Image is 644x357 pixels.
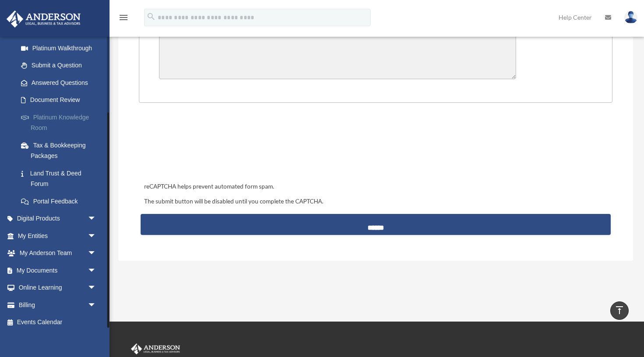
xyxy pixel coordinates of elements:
[6,262,110,279] a: My Documentsarrow_drop_down
[614,305,625,315] i: vertical_align_top
[88,245,105,262] span: arrow_drop_down
[4,10,83,28] img: Anderson Advisors Platinum Portal
[6,245,110,262] a: My Anderson Teamarrow_drop_down
[88,262,105,280] span: arrow_drop_down
[146,12,156,21] i: search
[6,314,110,331] a: Events Calendar
[6,296,110,314] a: Billingarrow_drop_down
[12,39,110,57] a: Platinum Walkthrough
[12,108,110,136] a: Platinum Knowledge Room
[118,15,129,23] a: menu
[88,227,105,245] span: arrow_drop_down
[141,196,611,207] div: The submit button will be disabled until you complete the CAPTCHA.
[12,136,110,164] a: Tax & Bookkeeping Packages
[6,227,110,245] a: My Entitiesarrow_drop_down
[6,210,110,227] a: Digital Productsarrow_drop_down
[12,74,110,91] a: Answered Questions
[12,57,105,74] a: Submit a Question
[610,301,629,320] a: vertical_align_top
[12,164,110,192] a: Land Trust & Deed Forum
[624,11,637,24] img: User Pic
[88,296,105,314] span: arrow_drop_down
[118,12,129,23] i: menu
[141,182,611,192] div: reCAPTCHA helps prevent automated form spam.
[129,343,182,355] img: Anderson Advisors Platinum Portal
[12,192,110,210] a: Portal Feedback
[12,91,110,109] a: Document Review
[88,279,105,297] span: arrow_drop_down
[88,210,105,228] span: arrow_drop_down
[6,279,110,297] a: Online Learningarrow_drop_down
[142,130,275,164] iframe: reCAPTCHA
